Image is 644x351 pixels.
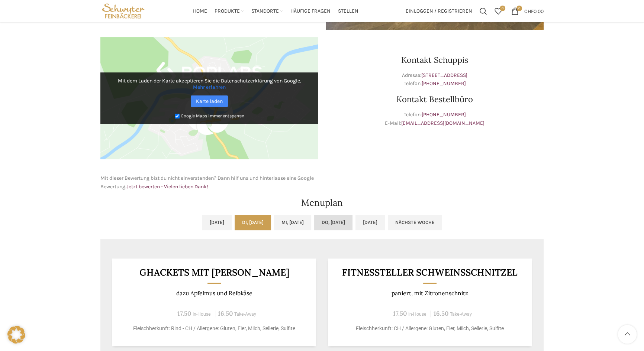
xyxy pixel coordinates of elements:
[388,215,442,230] a: Nächste Woche
[100,37,318,160] img: Google Maps
[122,290,307,297] p: dazu Apfelmus und Reibkäse
[202,215,232,230] a: [DATE]
[191,95,228,107] a: Karte laden
[393,309,407,318] span: 17.50
[181,113,244,118] small: Google Maps immer entsperren
[177,309,191,318] span: 17.50
[100,198,544,207] h2: Menuplan
[326,71,544,88] p: Adresse: Telefon:
[274,215,311,230] a: Mi, [DATE]
[175,114,180,118] input: Google Maps immer entsperren
[106,78,313,90] p: Mit dem Laden der Karte akzeptieren Sie die Datenschutzerklärung von Google.
[122,325,307,332] p: Fleischherkunft: Rind - CH / Allergene: Gluten, Eier, Milch, Sellerie, Sulfite
[150,4,402,19] div: Main navigation
[290,8,331,15] span: Häufige Fragen
[193,8,207,15] span: Home
[421,72,467,78] a: [STREET_ADDRESS]
[402,4,476,19] a: Einloggen / Registrieren
[422,111,466,118] a: [PHONE_NUMBER]
[290,4,331,19] a: Häufige Fragen
[235,215,271,230] a: Di, [DATE]
[401,120,484,126] a: [EMAIL_ADDRESS][DOMAIN_NAME]
[122,268,307,277] h3: Ghackets mit [PERSON_NAME]
[337,290,523,297] p: paniert, mit Zitronenschnitz
[326,56,544,64] h3: Kontakt Schuppis
[337,268,523,277] h3: Fitnessteller Schweinsschnitzel
[100,174,318,191] p: Mit dieser Bewertung bist du nicht einverstanden? Dann hilf uns und hinterlasse eine Google Bewer...
[491,4,506,19] a: 0
[618,325,637,344] a: Scroll to top button
[326,111,544,127] p: Telefon: E-Mail:
[193,84,226,90] a: Mehr erfahren
[126,183,208,190] a: Jetzt bewerten - Vielen lieben Dank!
[408,312,426,317] span: In-House
[422,80,466,87] a: [PHONE_NUMBER]
[516,6,522,11] span: 0
[355,215,385,230] a: [DATE]
[215,4,244,19] a: Produkte
[215,8,240,15] span: Produkte
[314,215,352,230] a: Do, [DATE]
[251,8,279,15] span: Standorte
[406,9,472,14] span: Einloggen / Registrieren
[326,95,544,103] h3: Kontakt Bestellbüro
[476,4,491,19] a: Suchen
[193,312,211,317] span: In-House
[450,312,472,317] span: Take-Away
[234,312,256,317] span: Take-Away
[100,7,146,14] a: Site logo
[508,4,547,19] a: 0 CHF0.00
[218,309,233,318] span: 16.50
[524,8,544,14] bdi: 0.00
[338,4,358,19] a: Stellen
[434,309,448,318] span: 16.50
[193,4,207,19] a: Home
[524,8,534,14] span: CHF
[338,8,358,15] span: Stellen
[337,325,523,332] p: Fleischherkunft: CH / Allergene: Gluten, Eier, Milch, Sellerie, Sulfite
[491,4,506,19] div: Meine Wunschliste
[500,6,505,11] span: 0
[251,4,283,19] a: Standorte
